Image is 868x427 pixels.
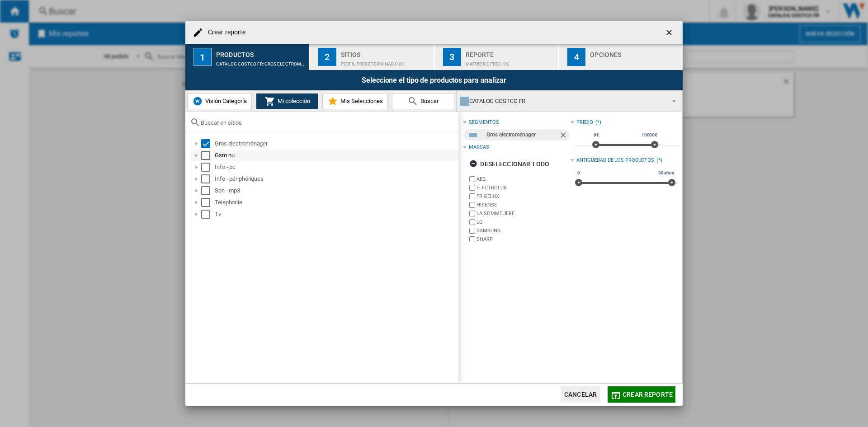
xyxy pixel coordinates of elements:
div: 1 [193,48,212,66]
ng-md-icon: getI18NText('BUTTONS.CLOSE_DIALOG') [665,28,675,39]
input: brand.name [469,185,475,191]
ng-md-icon: Quitar [559,131,570,141]
div: segmentos [469,119,499,126]
div: Marcas [469,144,489,151]
span: Mi colección [275,98,310,104]
span: Buscar [418,98,439,104]
label: LG [476,219,570,225]
img: wiser-icon-blue.png [192,96,203,107]
label: AEG [476,176,570,183]
span: 10000€ [640,131,659,139]
md-checkbox: Select [201,139,215,148]
label: FRIGELUX [476,193,570,200]
md-checkbox: Select [201,198,215,207]
button: Crear reporte [608,386,675,403]
div: Telephonie [215,198,457,207]
div: Info - périphériques [215,174,457,183]
md-checkbox: Select [201,151,215,160]
div: Gsm nu [215,151,457,160]
div: Son - mp3 [215,186,457,195]
div: Antigüedad de los productos [576,157,654,164]
div: Precio [576,119,593,126]
input: brand.name [469,236,475,242]
button: 2 Sitios Perfil predeterminado (9) [310,44,434,70]
input: brand.name [469,211,475,216]
md-checkbox: Select [201,163,215,172]
label: SHARP [476,236,570,243]
div: Reporte [466,47,555,57]
button: getI18NText('BUTTONS.CLOSE_DIALOG') [661,23,679,42]
div: Opciones [590,47,679,57]
div: 4 [567,48,585,66]
button: 1 Productos CATALOG COSTCO FR:Gros electroménager [185,44,310,70]
span: Mis Selecciones [338,98,383,104]
div: 3 [443,48,461,66]
div: CATALOG COSTCO FR:Gros electroménager [216,57,305,66]
button: Buscar [392,93,454,109]
button: Deseleccionar todo [467,156,552,172]
input: brand.name [469,228,475,234]
button: Visión Categoría [187,93,252,109]
span: 30 años [657,169,675,177]
span: 0€ [592,131,600,139]
md-checkbox: Select [201,174,215,183]
button: Mis Selecciones [322,93,388,109]
input: brand.name [469,219,475,225]
div: Deseleccionar todo [469,156,549,172]
div: Seleccione el tipo de productos para analizar [185,70,683,90]
div: Productos [216,47,305,57]
div: Info - pc [215,163,457,172]
label: HISENSE [476,202,570,208]
span: Crear reporte [623,391,673,398]
div: Gros electroménager [215,139,457,148]
div: Tv [215,210,457,219]
button: 3 Reporte Matriz de precios [435,44,559,70]
md-checkbox: Select [201,210,215,219]
input: Buscar en sitios [201,119,454,126]
input: brand.name [469,202,475,208]
span: Visión Categoría [203,98,247,104]
div: Matriz de precios [466,57,555,66]
div: Gros electroménager [486,129,558,141]
label: SAMSUNG [476,227,570,234]
button: Cancelar [561,386,600,403]
label: ELECTROLUX [476,184,570,191]
h4: Crear reporte [203,28,245,37]
div: Sitios [341,47,430,57]
button: Mi colección [256,93,318,109]
input: brand.name [469,193,475,199]
div: Perfil predeterminado (9) [341,57,430,66]
div: CATALOG COSTCO FR [460,95,664,108]
input: brand.name [469,176,475,182]
span: 0 [576,169,581,177]
md-checkbox: Select [201,186,215,195]
label: LA SOMMELIERE [476,210,570,217]
div: 2 [318,48,336,66]
button: 4 Opciones [559,44,683,70]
